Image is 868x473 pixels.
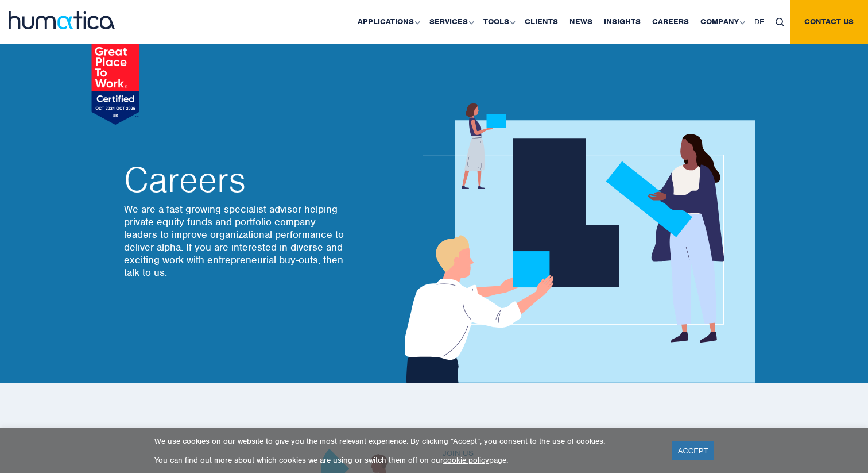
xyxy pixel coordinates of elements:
[124,163,348,197] h2: Careers
[9,11,115,29] img: logo
[154,436,658,446] p: We use cookies on our website to give you the most relevant experience. By clicking “Accept”, you...
[776,18,784,26] img: search_icon
[154,455,658,465] p: You can find out more about which cookies we are using or switch them off on our page.
[124,203,348,279] p: We are a fast growing specialist advisor helping private equity funds and portfolio company leade...
[754,17,764,26] span: DE
[443,455,489,465] a: cookie policy
[672,441,714,460] a: ACCEPT
[394,103,755,383] img: about_banner1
